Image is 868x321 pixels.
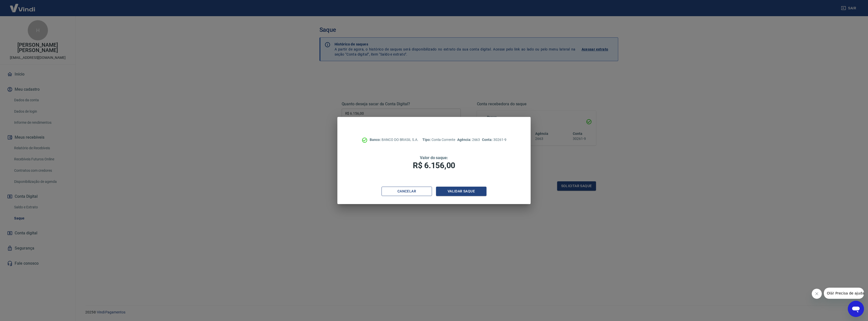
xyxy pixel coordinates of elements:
span: Conta: [482,138,493,142]
iframe: Botão para abrir a janela de mensagens [848,301,864,317]
p: Conta Corrente [422,137,455,142]
button: Validar saque [436,187,486,196]
p: 30261-9 [482,137,506,142]
span: Banco: [370,138,382,142]
span: Agência: [457,138,472,142]
span: Valor do saque: [420,155,448,160]
span: Olá! Precisa de ajuda? [3,4,42,8]
iframe: Mensagem da empresa [824,288,864,299]
button: Cancelar [382,187,432,196]
span: Tipo: [422,138,431,142]
p: 2663 [457,137,480,142]
span: R$ 6.156,00 [413,161,455,170]
iframe: Fechar mensagem [812,289,822,299]
p: BANCO DO BRASIL S.A. [370,137,418,142]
